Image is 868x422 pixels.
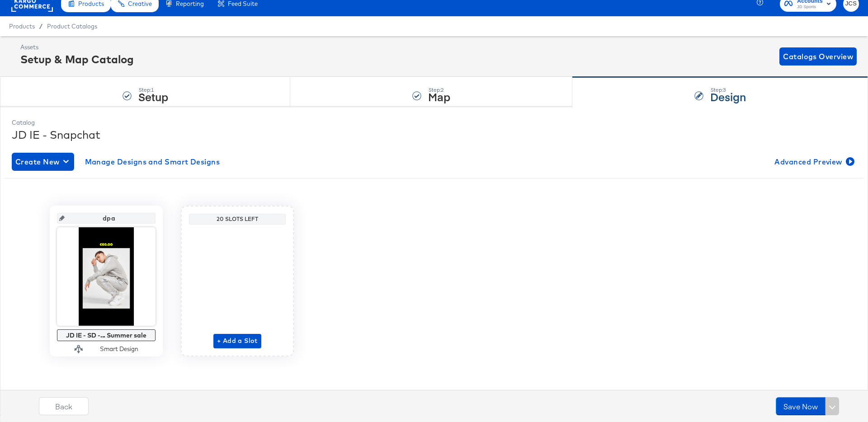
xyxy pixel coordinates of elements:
[710,87,746,93] div: Step: 3
[217,335,258,347] span: + Add a Slot
[81,153,224,171] button: Manage Designs and Smart Designs
[779,47,857,66] button: Catalogs Overview
[771,153,856,171] button: Advanced Preview
[85,155,220,168] span: Manage Designs and Smart Designs
[20,43,134,52] div: Assets
[138,89,168,104] strong: Setup
[797,4,823,11] span: JD Sports
[12,118,856,127] div: Catalog
[12,153,74,171] button: Create New
[35,23,47,30] span: /
[776,397,826,415] button: Save Now
[138,87,168,93] div: Step: 1
[39,397,89,415] button: Back
[710,89,746,104] strong: Design
[213,334,261,348] button: + Add a Slot
[12,127,856,142] div: JD IE - Snapchat
[100,345,138,353] div: Smart Design
[783,50,853,63] span: Catalogs Overview
[774,155,853,168] span: Advanced Preview
[428,89,450,104] strong: Map
[9,23,35,30] span: Products
[15,155,71,168] span: Create New
[428,87,450,93] div: Step: 2
[191,216,283,223] div: 20 Slots Left
[47,23,97,30] a: Product Catalogs
[59,332,153,339] div: JD IE - SD -... Summer sale
[20,52,134,67] div: Setup & Map Catalog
